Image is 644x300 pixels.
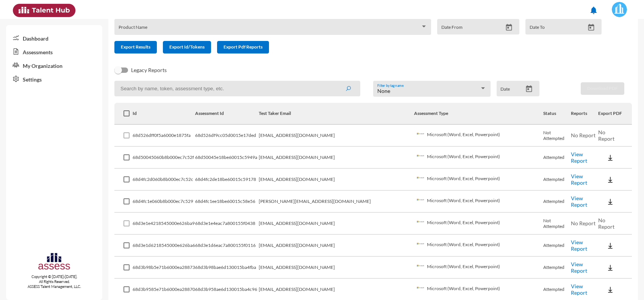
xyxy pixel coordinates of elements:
td: [EMAIL_ADDRESS][DOMAIN_NAME] [259,125,414,147]
td: [EMAIL_ADDRESS][DOMAIN_NAME] [259,235,414,257]
p: Copyright © [DATE]-[DATE]. All Rights Reserved. ASSESS Talent Management, LLC. [6,274,102,289]
span: Export Results [121,44,150,50]
a: Settings [6,72,102,86]
td: Attempted [543,257,571,279]
td: 68d4fc1ee18be60015c58e56 [195,191,259,213]
td: 68d4fc2de18be60015c59178 [195,169,259,191]
td: 68d3b98bae6d130015ba4fba [195,257,259,279]
td: 68d4fc2d060b8b000ec7c52c [133,169,195,191]
td: Microsoft (Word, Excel, Powerpoint) [414,257,544,279]
span: Legacy Reports [131,66,167,75]
td: Attempted [543,191,571,213]
a: Dashboard [6,31,102,45]
td: Microsoft (Word, Excel, Powerpoint) [414,125,544,147]
button: Export Id/Tokens [163,41,211,53]
button: Open calendar [502,24,516,31]
td: 68d3b98b5e71b6000ea28873 [133,257,195,279]
td: Microsoft (Word, Excel, Powerpoint) [414,213,544,235]
a: Assessments [6,45,102,58]
td: Not Attempted [543,125,571,147]
td: 68d50045060b8b000ec7c52f [133,147,195,169]
td: [PERSON_NAME][EMAIL_ADDRESS][DOMAIN_NAME] [259,191,414,213]
a: View Report [571,151,587,164]
a: View Report [571,239,587,252]
td: Not Attempted [543,213,571,235]
td: 68d3e1d6eac7a800155f0116 [195,235,259,257]
span: No Report [571,132,596,138]
th: Reports [571,103,598,125]
td: Microsoft (Word, Excel, Powerpoint) [414,169,544,191]
th: Test Taker Email [259,103,414,125]
td: Microsoft (Word, Excel, Powerpoint) [414,191,544,213]
td: 68d4fc1e060b8b000ec7c529 [133,191,195,213]
td: Attempted [543,235,571,257]
td: 68d526df9cc05d0015e17ded [195,125,259,147]
th: Status [543,103,571,125]
td: 68d3e1d6218545000e626ba6 [133,235,195,257]
button: Export Results [114,41,157,53]
td: 68d50045e18be60015c5949a [195,147,259,169]
span: No Report [571,220,596,226]
a: View Report [571,173,587,186]
img: assesscompany-logo.png [38,252,71,273]
td: [EMAIL_ADDRESS][DOMAIN_NAME] [259,169,414,191]
input: Search by name, token, assessment type, etc. [114,81,360,96]
button: Download PDF [581,82,624,95]
span: None [377,88,390,94]
button: Open calendar [585,24,598,31]
th: Assessment Type [414,103,544,125]
span: No Report [598,217,614,230]
mat-icon: notifications [589,6,598,15]
span: Export Pdf Reports [224,44,263,50]
td: Microsoft (Word, Excel, Powerpoint) [414,235,544,257]
td: [EMAIL_ADDRESS][DOMAIN_NAME] [259,257,414,279]
span: Download PDF [587,85,618,91]
th: Id [133,103,195,125]
a: View Report [571,283,587,296]
button: Open calendar [522,85,536,93]
td: Attempted [543,147,571,169]
a: View Report [571,195,587,208]
td: [EMAIL_ADDRESS][DOMAIN_NAME] [259,147,414,169]
td: 68d526dff0f5a6000e1875fa [133,125,195,147]
td: Microsoft (Word, Excel, Powerpoint) [414,147,544,169]
td: 68d3e1e4eac7a800155f0438 [195,213,259,235]
td: 68d3e1e4218545000e626ba9 [133,213,195,235]
a: My Organization [6,58,102,72]
th: Assessment Id [195,103,259,125]
th: Export PDF [598,103,632,125]
button: Export Pdf Reports [217,41,269,53]
td: [EMAIL_ADDRESS][DOMAIN_NAME] [259,213,414,235]
a: View Report [571,261,587,274]
span: No Report [598,129,614,142]
td: Attempted [543,169,571,191]
span: Export Id/Tokens [169,44,205,50]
